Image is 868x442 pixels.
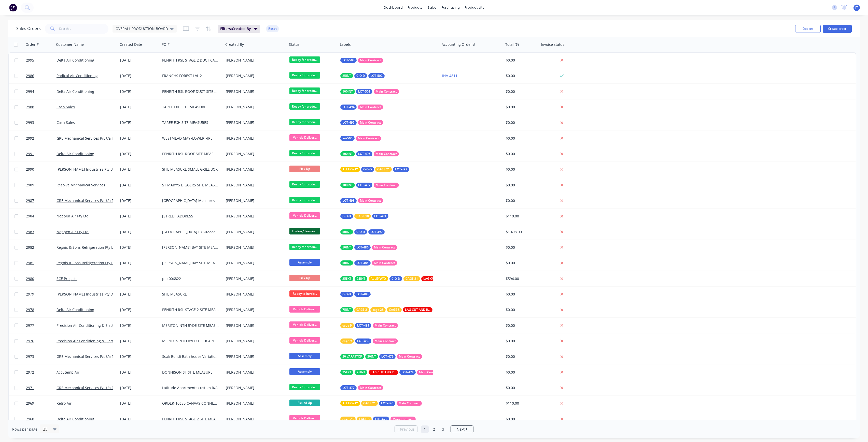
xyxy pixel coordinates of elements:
span: LOT-480 [357,338,369,344]
span: LOT-475 [375,417,387,422]
button: 75INTCAGE 2cage 28CAGE 8LAG CUT AND READY [340,307,477,312]
span: C-O-D [363,167,372,172]
div: Accounting Order # [442,42,475,47]
button: LOT-477Main Contract [340,385,383,390]
span: LOT-497 [358,183,370,188]
div: [PERSON_NAME] [226,292,282,297]
div: [PERSON_NAME] [226,183,282,188]
span: Ready to invoic... [289,290,320,297]
div: [DATE] [120,151,158,156]
div: [PERSON_NAME] [226,198,282,203]
div: [PERSON_NAME] [226,151,282,156]
a: Cash Sales [57,105,75,109]
span: LOT-478 [401,370,414,375]
a: Delta Air Conditioning [57,58,94,63]
span: Main Contract [360,58,381,63]
span: CAGE 8 [359,417,370,422]
a: Delta Air Conditioning [57,151,94,156]
div: $0.00 [506,58,536,63]
div: $0.00 [506,120,536,125]
span: Ready for produ... [289,181,320,187]
span: LAG CUT AND READY [371,370,396,375]
a: 2989 [26,178,57,193]
span: 100INT [342,183,353,188]
span: 100INT [342,89,353,94]
div: [DATE] [120,136,158,141]
div: PENRITH RSL STAGE 2 SITE MEASURE [162,307,219,312]
div: PO # [162,42,170,47]
div: [PERSON_NAME] [226,245,282,250]
span: Ready for produ... [289,87,320,94]
a: Page 2 [430,425,438,433]
button: C-O-DCAGE 18LOT-491 [340,214,388,219]
span: C-O-D [342,292,351,297]
a: 2990 [26,162,57,177]
span: Assembly [289,259,320,266]
a: 2992 [26,131,57,146]
span: Pick Up [289,275,320,281]
div: [PERSON_NAME] [226,73,282,78]
div: $0.00 [506,292,536,297]
span: Vehicle Deliver... [289,134,320,141]
span: 2980 [26,276,34,281]
div: $0.00 [506,323,536,328]
span: 2989 [26,183,34,188]
div: MERITON NTH RYD CHILDCARE SITE MEASURES [162,338,219,344]
div: $0.00 [506,136,536,141]
span: C-O-D [342,214,351,219]
span: Main Contract [360,385,381,390]
span: Main Contract [376,151,397,156]
button: LOT-494Main Contract [340,105,383,110]
span: Main Contract [393,417,414,422]
a: Precision Air Conditioning & Electrical Pty Ltd [57,323,133,328]
a: 2976 [26,333,57,349]
button: C-O-DLOT-483 [340,292,371,297]
button: 50 VAPASTOP50INTLOT-479Main Contract [340,354,422,359]
a: 2986 [26,68,57,83]
span: LOT-494 [342,105,355,110]
span: ALLEYWAY [371,276,386,281]
div: Customer Name [56,42,84,47]
span: 50 VAPASTOP [342,354,362,359]
span: Ready for produ... [289,119,320,125]
div: Labels [340,42,351,47]
a: GRE Mechanical Services P/L t/a [PERSON_NAME] & [PERSON_NAME] [57,354,173,359]
button: 25EXT25INTLAG CUT AND READYLOT-478Main Contract [340,370,442,375]
span: cage 28 [372,307,384,312]
span: OVERALL PRODUCTION BOARD [116,26,168,31]
a: INV-4811 [442,73,457,78]
span: Main Contract [399,401,420,406]
a: 2977 [26,318,57,333]
a: Retro Air [57,401,72,406]
div: [PERSON_NAME] [226,229,282,234]
div: [STREET_ADDRESS] [162,214,219,219]
span: Ready for produ... [289,150,320,156]
span: Main Contract [375,338,396,344]
div: [DATE] [120,120,158,125]
button: Options [795,25,821,33]
div: [PERSON_NAME] [226,338,282,344]
div: [DATE] [120,229,158,234]
div: $0.00 [506,167,536,172]
span: 2988 [26,105,34,110]
div: PENRITH RSL ROOF DUCT SITE MEASURE [162,89,219,94]
span: 2977 [26,323,34,328]
a: Page 1 is your current page [421,425,429,433]
div: [PERSON_NAME] [226,214,282,219]
span: 2984 [26,214,34,219]
span: cage 9 [342,338,352,344]
a: Next page [451,427,473,432]
div: purchasing [439,4,462,11]
div: $0.00 [506,198,536,203]
span: 2981 [26,260,34,266]
button: 25INTC-O-DLOT-502 [340,73,385,78]
span: Vehicle Deliver... [289,212,320,219]
div: p.o-006822 [162,276,219,281]
div: [PERSON_NAME] [226,260,282,266]
button: 100INTLOT-501Main Contract [340,89,399,94]
div: [PERSON_NAME] [226,89,282,94]
span: Main Contract [375,323,396,328]
a: [PERSON_NAME] Industries Pty Ltd [57,167,116,172]
div: SITE MEASURE [162,292,219,297]
span: Assembly [289,353,320,359]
